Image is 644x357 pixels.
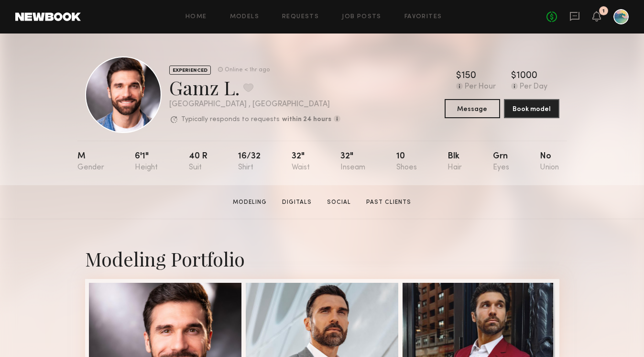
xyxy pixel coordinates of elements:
[189,152,207,172] div: 40 r
[292,152,310,172] div: 32"
[342,14,382,20] a: Job Posts
[404,14,442,20] a: Favorites
[225,67,270,73] div: Online < 1hr ago
[456,71,461,81] div: $
[186,14,207,20] a: Home
[282,14,319,20] a: Requests
[511,71,516,81] div: $
[448,152,462,172] div: Blk
[85,246,559,271] div: Modeling Portfolio
[323,198,355,207] a: Social
[135,152,158,172] div: 6'1"
[229,198,271,207] a: Modeling
[340,152,365,172] div: 32"
[465,83,496,91] div: Per Hour
[445,99,500,118] button: Message
[362,198,415,207] a: Past Clients
[504,99,559,118] button: Book model
[169,75,340,100] div: Gamz L.
[540,152,559,172] div: No
[461,71,476,81] div: 150
[602,9,605,14] div: 1
[238,152,261,172] div: 16/32
[520,83,547,91] div: Per Day
[230,14,259,20] a: Models
[181,116,280,123] p: Typically responds to requests
[282,116,331,123] b: within 24 hours
[169,66,211,75] div: EXPERIENCED
[278,198,316,207] a: Digitals
[516,71,537,81] div: 1000
[77,152,104,172] div: M
[169,100,340,109] div: [GEOGRAPHIC_DATA] , [GEOGRAPHIC_DATA]
[493,152,509,172] div: Grn
[396,152,417,172] div: 10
